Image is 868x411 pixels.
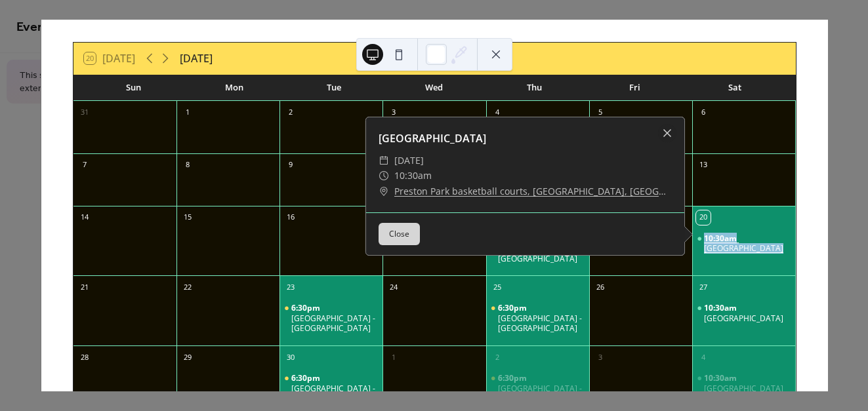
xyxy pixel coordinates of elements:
[291,373,322,383] span: 6:30pm
[394,168,432,184] span: 10:30am
[77,280,92,294] div: 21
[291,313,377,334] div: [GEOGRAPHIC_DATA] - [GEOGRAPHIC_DATA]
[593,106,608,120] div: 5
[704,313,783,324] div: [GEOGRAPHIC_DATA]
[498,303,529,313] span: 6:30pm
[379,153,389,168] div: ​
[696,158,711,172] div: 13
[180,350,195,364] div: 29
[685,75,785,101] div: Sat
[704,303,739,313] span: 10:30am
[486,373,589,404] div: Zumba Brighthelm Centre - Free Car Park
[386,280,401,294] div: 24
[394,184,671,199] a: Preston Park basketball courts, [GEOGRAPHIC_DATA], [GEOGRAPHIC_DATA]
[696,106,711,120] div: 6
[283,280,298,294] div: 23
[486,303,589,334] div: Zumba Brighthelm Centre - Free Car Park
[77,210,92,225] div: 14
[704,243,783,254] div: [GEOGRAPHIC_DATA]
[384,75,485,101] div: Wed
[77,158,92,172] div: 7
[386,350,401,364] div: 1
[77,350,92,364] div: 28
[498,373,529,383] span: 6:30pm
[692,303,795,323] div: Zumba Preston Park
[490,106,505,120] div: 4
[283,158,298,172] div: 9
[490,350,505,364] div: 2
[394,153,424,168] span: [DATE]
[283,210,298,225] div: 16
[585,75,685,101] div: Fri
[180,158,195,172] div: 8
[279,373,382,404] div: Zumba Brighthelm Centre - Free Car Park
[379,168,389,184] div: ​
[696,350,711,364] div: 4
[490,280,505,294] div: 25
[184,75,284,101] div: Mon
[386,106,401,120] div: 3
[180,106,195,120] div: 1
[284,75,384,101] div: Tue
[704,383,783,394] div: [GEOGRAPHIC_DATA]
[84,75,184,101] div: Sun
[180,210,195,225] div: 15
[696,280,711,294] div: 27
[77,106,92,120] div: 31
[498,313,584,334] div: [GEOGRAPHIC_DATA] - [GEOGRAPHIC_DATA]
[692,233,795,254] div: Zumba Preston Park
[291,383,377,404] div: [GEOGRAPHIC_DATA] - [GEOGRAPHIC_DATA]
[593,280,608,294] div: 26
[283,106,298,120] div: 2
[484,75,585,101] div: Thu
[180,50,213,66] div: [DATE]
[291,303,322,313] span: 6:30pm
[498,383,584,404] div: [GEOGRAPHIC_DATA] - [GEOGRAPHIC_DATA]
[283,350,298,364] div: 30
[180,280,195,294] div: 22
[696,210,711,225] div: 20
[692,373,795,393] div: Zumba Preston Park
[704,233,739,244] span: 10:30am
[379,184,389,199] div: ​
[279,303,382,334] div: Zumba Brighthelm Centre - Free Car Park
[365,130,684,146] div: [GEOGRAPHIC_DATA]
[593,350,608,364] div: 3
[704,373,739,383] span: 10:30am
[379,223,420,245] button: Close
